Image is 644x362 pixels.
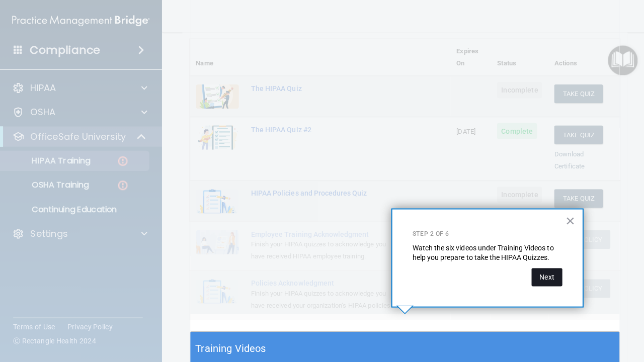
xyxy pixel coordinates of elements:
[410,242,559,261] p: Watch the six videos under Training Videos to help you prepare to take the HIPAA Quizzes.
[410,228,559,237] p: Step 2 of 6
[562,211,572,227] button: Close
[528,266,559,285] button: Next
[594,293,632,331] iframe: Drift Widget Chat Controller
[194,338,265,355] h5: Training Videos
